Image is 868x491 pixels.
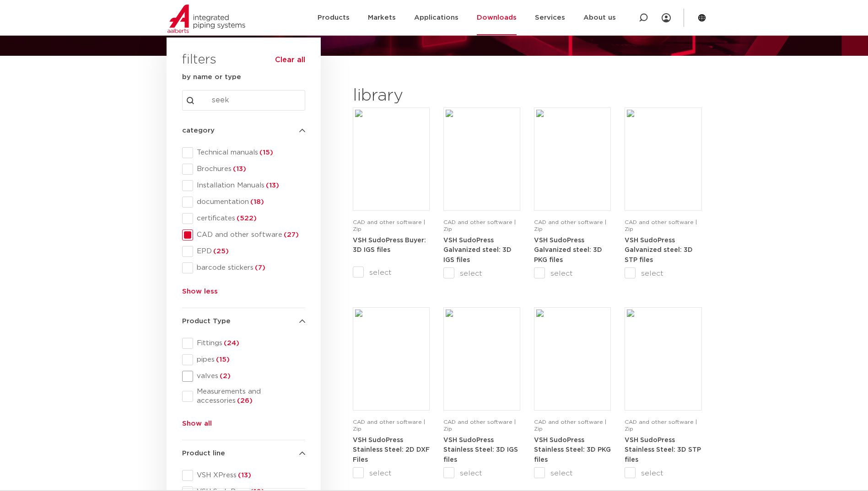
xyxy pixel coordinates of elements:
span: CAD and other software | Zip [443,419,516,432]
span: pipes [193,355,305,364]
span: (13) [264,182,279,189]
span: CAD and other software | Zip [534,219,606,232]
a: VSH SudoPress Stainless Steel: 3D IGS files [443,437,518,463]
span: (26) [236,397,253,404]
img: Download-Placeholder-1.png [627,310,699,408]
span: (18) [249,198,264,205]
div: barcode stickers(7) [182,262,305,273]
div: Installation Manuals(13) [182,180,305,191]
label: select [353,468,430,479]
span: (13) [237,472,251,479]
span: CAD and other software | Zip [443,219,516,232]
img: Download-Placeholder-1.png [355,110,427,208]
img: Download-Placeholder-1.png [446,110,518,208]
label: select [625,468,701,479]
img: Download-Placeholder-1.png [446,310,518,408]
strong: VSH SudoPress Stainless Steel: 2D DXF Files [353,437,430,463]
strong: by name or type [182,74,241,80]
div: CAD and other software(27) [182,229,305,240]
div: pipes(15) [182,354,305,365]
span: (522) [235,215,257,222]
span: (2) [218,373,231,379]
a: VSH SudoPress Stainless Steel: 3D PKG files [534,437,611,463]
span: VSH XPress [193,471,305,480]
button: Show all [182,418,212,433]
span: CAD and other software | Zip [353,219,425,232]
a: VSH SudoPress Galvanized steel: 3D IGS files [443,237,512,263]
img: Download-Placeholder-1.png [536,110,609,208]
span: (15) [215,356,230,363]
span: CAD and other software | Zip [353,419,425,432]
font: category [182,125,215,136]
strong: VSH SudoPress Stainless Steel: 3D PKG files [534,437,611,463]
span: Measurements and accessories [193,387,305,406]
span: (13) [232,165,246,172]
span: (7) [253,264,265,271]
a: VSH SudoPress Buyer: 3D IGS files [353,237,426,254]
img: Download-Placeholder-1.png [355,310,427,408]
label: select [534,468,611,479]
label: select [353,267,430,278]
img: Download-Placeholder-1.png [536,310,609,408]
label: select [625,268,701,279]
a: VSH SudoPress Stainless Steel: 3D STP files [625,437,701,463]
img: Download-Placeholder-1.png [627,110,699,208]
span: (15) [258,149,273,156]
span: documentation [193,197,305,207]
button: Clear all [275,55,305,64]
font: Downloads [477,14,517,21]
h3: filters [182,49,216,71]
strong: VSH SudoPress Stainless Steel: 3D IGS files [443,437,518,463]
button: Show less [182,286,218,301]
label: select [443,268,520,279]
span: CAD and other software [193,230,305,240]
div: certificates(522) [182,213,305,224]
div: EPD(25) [182,246,305,257]
div: VSH XPress(13) [182,470,305,481]
a: VSH SudoPress Stainless Steel: 2D DXF Files [353,437,430,463]
font: About us [583,14,616,21]
font: Product line [182,448,225,459]
span: Technical manuals [193,148,305,157]
span: CAD and other software | Zip [625,419,697,432]
span: (27) [282,231,299,238]
div: Brochures(13) [182,164,305,175]
div: valves(2) [182,371,305,382]
div: Measurements and accessories(26) [182,387,305,406]
label: select [534,268,611,279]
div: Technical manuals(15) [182,147,305,158]
a: VSH SudoPress Galvanized steel: 3D PKG files [534,237,602,263]
div: documentation(18) [182,197,305,208]
strong: VSH SudoPress Stainless Steel: 3D STP files [625,437,701,463]
span: (24) [222,340,239,347]
span: CAD and other software | Zip [534,419,606,432]
span: Fittings [193,339,305,348]
span: CAD and other software | Zip [625,219,697,232]
span: barcode stickers [193,263,305,272]
font: Product Type [182,316,231,327]
span: (25) [212,248,229,255]
font: Services [535,14,565,21]
a: VSH SudoPress Galvanized steel: 3D STP files [625,237,693,263]
label: select [443,468,520,479]
h2: library [353,85,516,107]
span: certificates [193,214,305,223]
span: Installation Manuals [193,181,305,190]
div: Fittings(24) [182,338,305,349]
span: Brochures [193,165,305,174]
span: EPD [193,247,305,256]
span: valves [193,372,305,381]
